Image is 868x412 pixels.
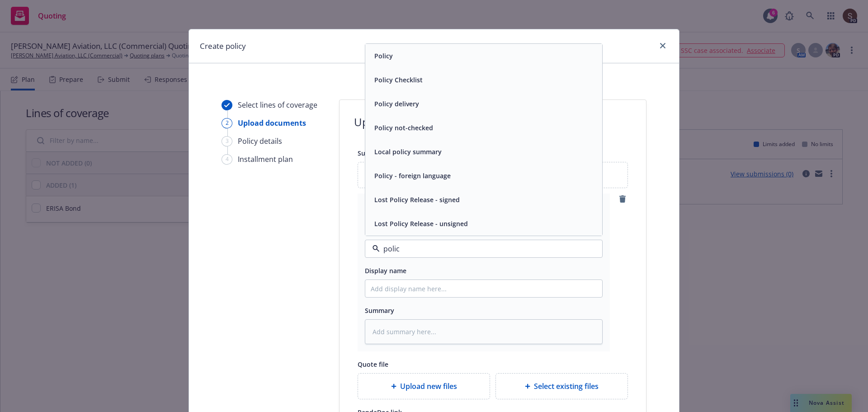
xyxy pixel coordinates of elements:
div: 4 [222,154,232,165]
h1: Upload document [354,114,442,129]
div: Upload documents [238,118,306,128]
div: Upload new files [358,162,490,188]
div: Policy details [238,136,282,147]
div: 2 [222,118,232,128]
button: Policy delivery [374,99,419,109]
button: Policy not-checked [374,123,433,133]
button: Policy [374,51,393,61]
div: Select existing files [495,373,628,399]
div: Select lines of coverage [238,99,317,110]
div: 3 [222,136,232,147]
span: Upload new files [400,381,457,392]
span: Display name [365,266,406,275]
button: Policy - foreign language [374,171,451,180]
h1: Create policy [200,40,246,52]
span: Select existing files [534,381,599,392]
div: Installment plan [238,154,293,165]
div: Upload new files [358,373,490,399]
span: Submission file [358,149,405,157]
span: Summary [365,306,394,315]
button: Policy Checklist [374,75,423,85]
a: close [657,40,668,51]
button: Lost Policy Release - unsigned [374,219,468,228]
button: Local policy summary [374,147,442,156]
button: Lost Policy Release - signed [374,195,460,204]
input: Add display name here... [365,280,602,297]
span: Quote file [358,360,388,369]
input: Filter by keyword [380,243,584,254]
a: remove [617,194,628,204]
